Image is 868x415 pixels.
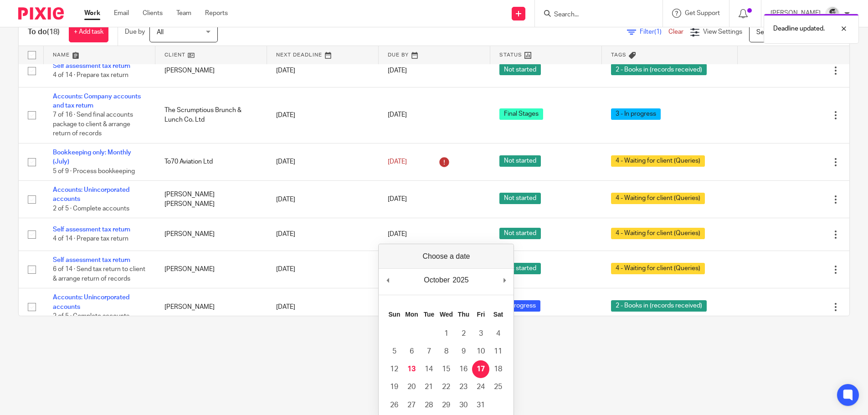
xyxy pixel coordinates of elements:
[611,263,705,274] span: 4 - Waiting for client (Queries)
[155,218,267,251] td: [PERSON_NAME]
[385,378,403,396] button: 19
[499,193,541,204] span: Not started
[53,313,129,319] span: 2 of 5 · Complete accounts
[420,378,437,396] button: 21
[437,325,455,343] button: 1
[493,311,503,318] abbr: Saturday
[422,273,451,287] div: October
[611,228,705,239] span: 4 - Waiting for client (Queries)
[825,6,840,21] img: Adam_2025.jpg
[388,159,407,165] span: [DATE]
[53,149,131,165] a: Bookkeeping only: Monthly (July)
[472,378,489,396] button: 24
[388,67,407,74] span: [DATE]
[437,343,455,360] button: 8
[420,343,437,360] button: 7
[611,52,627,57] span: Tags
[455,360,472,378] button: 16
[385,360,403,378] button: 12
[267,181,379,218] td: [DATE]
[499,108,543,120] span: Final Stages
[489,360,507,378] button: 18
[157,29,164,36] span: All
[489,378,507,396] button: 25
[176,9,191,18] a: Team
[388,112,407,118] span: [DATE]
[267,143,379,180] td: [DATE]
[388,231,407,238] span: [DATE]
[385,396,403,414] button: 26
[155,143,267,180] td: To70 Aviation Ltd
[611,193,705,204] span: 4 - Waiting for client (Queries)
[477,311,485,318] abbr: Friday
[437,396,455,414] button: 29
[451,273,470,287] div: 2025
[383,273,392,287] button: Previous Month
[499,263,541,274] span: Not started
[420,396,437,414] button: 28
[403,360,420,378] button: 13
[489,325,507,343] button: 4
[611,155,705,167] span: 4 - Waiting for client (Queries)
[267,288,379,326] td: [DATE]
[385,343,403,360] button: 5
[611,64,707,75] span: 2 - Books in (records received)
[437,378,455,396] button: 22
[773,24,825,33] p: Deadline updated.
[155,55,267,87] td: [PERSON_NAME]
[405,311,418,318] abbr: Monday
[69,22,108,42] a: + Add task
[420,360,437,378] button: 14
[53,187,129,202] a: Accounts: Unincorporated accounts
[18,7,64,20] img: Pixie
[155,288,267,326] td: [PERSON_NAME]
[155,87,267,143] td: The Scrumptious Brunch & Lunch Co. Ltd
[267,251,379,288] td: [DATE]
[611,300,707,312] span: 2 - Books in (records received)
[455,325,472,343] button: 2
[267,87,379,143] td: [DATE]
[455,343,472,360] button: 9
[53,72,128,79] span: 4 of 14 · Prepare tax return
[125,27,145,36] p: Due by
[205,9,228,18] a: Reports
[499,228,541,239] span: Not started
[437,360,455,378] button: 15
[53,112,133,137] span: 7 of 16 · Send final accounts package to client & arrange return of records
[455,378,472,396] button: 23
[388,196,407,203] span: [DATE]
[500,273,509,287] button: Next Month
[472,325,489,343] button: 3
[403,343,420,360] button: 6
[267,55,379,87] td: [DATE]
[499,300,540,312] span: In progress
[472,343,489,360] button: 10
[440,311,453,318] abbr: Wednesday
[458,311,469,318] abbr: Thursday
[53,266,145,282] span: 6 of 14 · Send tax return to client & arrange return of records
[53,236,128,242] span: 4 of 14 · Prepare tax return
[155,251,267,288] td: [PERSON_NAME]
[53,226,130,233] a: Self assessment tax return
[53,63,130,69] a: Self assessment tax return
[84,9,100,18] a: Work
[28,27,60,37] h1: To do
[472,396,489,414] button: 31
[403,396,420,414] button: 27
[53,205,129,212] span: 2 of 5 · Complete accounts
[499,64,541,75] span: Not started
[53,294,129,310] a: Accounts: Unincorporated accounts
[455,396,472,414] button: 30
[53,168,135,174] span: 5 of 9 · Process bookkeeping
[155,181,267,218] td: [PERSON_NAME] [PERSON_NAME]
[47,28,60,36] span: (18)
[53,257,130,263] a: Self assessment tax return
[53,93,141,109] a: Accounts: Company accounts and tax return
[472,360,489,378] button: 17
[114,9,129,18] a: Email
[499,155,541,167] span: Not started
[611,108,661,120] span: 3 - In progress
[143,9,163,18] a: Clients
[424,311,435,318] abbr: Tuesday
[403,378,420,396] button: 20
